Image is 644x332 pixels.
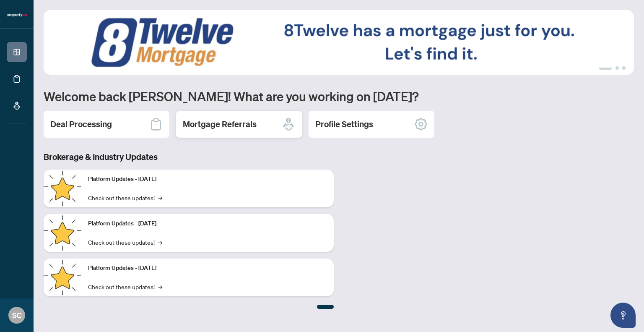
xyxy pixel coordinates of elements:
img: Platform Updates - June 23, 2025 [44,259,81,296]
span: → [158,238,162,247]
p: Platform Updates - [DATE] [88,264,327,273]
h2: Mortgage Referrals [183,118,257,130]
button: 1 [599,66,612,70]
h2: Profile Settings [315,118,373,130]
button: Open asap [610,303,636,328]
a: Check out these updates!→ [88,282,162,291]
h3: Brokerage & Industry Updates [44,151,334,163]
span: SC [12,309,22,321]
img: Platform Updates - July 8, 2025 [44,214,81,252]
span: → [158,282,162,291]
img: logo [7,13,27,18]
a: Check out these updates!→ [88,193,162,202]
button: 2 [615,66,619,70]
button: 3 [622,66,626,70]
p: Platform Updates - [DATE] [88,175,327,184]
h1: Welcome back [PERSON_NAME]! What are you working on [DATE]? [44,88,634,104]
img: Slide 0 [44,10,634,75]
img: Platform Updates - July 21, 2025 [44,170,81,207]
h2: Deal Processing [50,118,112,130]
p: Platform Updates - [DATE] [88,219,327,228]
a: Check out these updates!→ [88,238,162,247]
span: → [158,193,162,202]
